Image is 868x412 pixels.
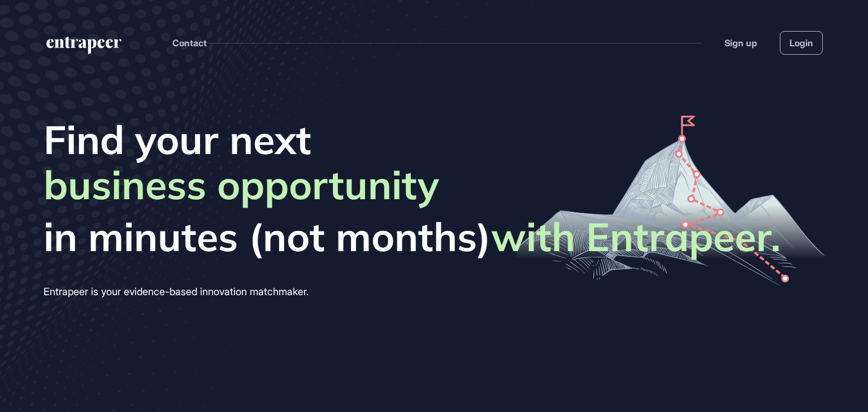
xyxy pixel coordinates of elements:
a: Login [780,31,823,55]
a: Sign up [724,36,757,50]
span: in minutes (not months) [44,213,780,260]
div: Entrapeer is your evidence-based innovation matchmaker. [44,283,780,301]
span: Find your next [44,116,780,163]
span: business opportunity [44,161,439,213]
a: entrapeer-logo [45,37,123,58]
strong: with Entrapeer. [491,212,780,261]
button: Contact [172,36,207,50]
